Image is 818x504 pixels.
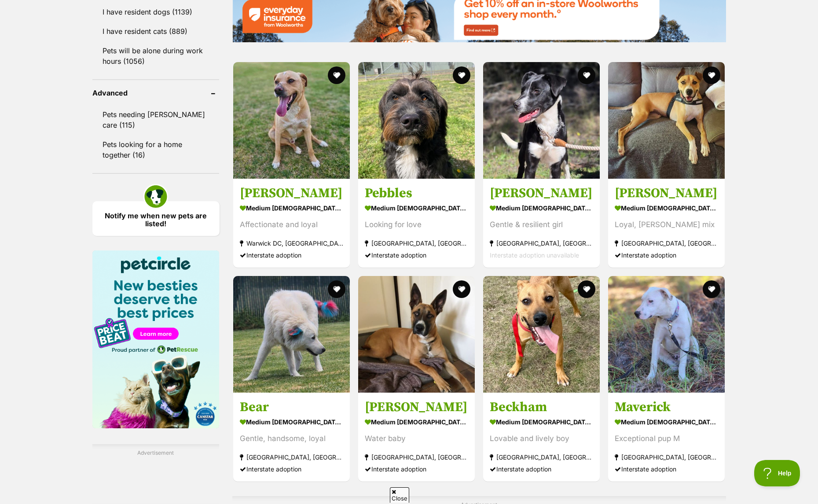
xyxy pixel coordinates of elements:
strong: medium [DEMOGRAPHIC_DATA] Dog [365,202,468,214]
button: favourite [328,280,345,298]
img: Pebbles - Old English Sheepdog x Poodle Dog [358,62,475,179]
strong: [GEOGRAPHIC_DATA], [GEOGRAPHIC_DATA] [490,237,593,249]
h3: [PERSON_NAME] [365,399,468,416]
h3: Beckham [490,399,593,416]
div: Lovable and lively boy [490,433,593,445]
a: Pebbles medium [DEMOGRAPHIC_DATA] Dog Looking for love [GEOGRAPHIC_DATA], [GEOGRAPHIC_DATA] Inter... [358,178,475,268]
h3: Bear [240,399,343,416]
a: Beckham medium [DEMOGRAPHIC_DATA] Dog Lovable and lively boy [GEOGRAPHIC_DATA], [GEOGRAPHIC_DATA]... [483,393,600,482]
div: Interstate adoption [365,464,468,475]
strong: medium [DEMOGRAPHIC_DATA] Dog [615,416,718,429]
strong: [GEOGRAPHIC_DATA], [GEOGRAPHIC_DATA] [615,452,718,464]
header: Advanced [92,89,220,97]
button: favourite [328,66,345,84]
button: favourite [703,280,721,298]
button: favourite [578,280,595,298]
img: Pet Circle promo banner [92,250,220,428]
img: Dixie - Great Dane x Staffordshire Bull Terrier Dog [608,62,725,179]
strong: [GEOGRAPHIC_DATA], [GEOGRAPHIC_DATA] [490,452,593,464]
a: Bear medium [DEMOGRAPHIC_DATA] Dog Gentle, handsome, loyal [GEOGRAPHIC_DATA], [GEOGRAPHIC_DATA] I... [233,393,350,482]
img: Nigella - Border Collie Dog [483,62,600,179]
strong: [GEOGRAPHIC_DATA], [GEOGRAPHIC_DATA] [365,237,468,249]
strong: medium [DEMOGRAPHIC_DATA] Dog [490,416,593,429]
strong: [GEOGRAPHIC_DATA], [GEOGRAPHIC_DATA] [365,452,468,464]
button: favourite [703,66,721,84]
a: [PERSON_NAME] medium [DEMOGRAPHIC_DATA] Dog Gentle & resilient girl [GEOGRAPHIC_DATA], [GEOGRAPHI... [483,178,600,268]
a: Notify me when new pets are listed! [92,201,220,236]
strong: medium [DEMOGRAPHIC_DATA] Dog [240,202,343,214]
div: Water baby [365,433,468,445]
a: Pets will be alone during work hours (1056) [92,41,220,70]
strong: medium [DEMOGRAPHIC_DATA] Dog [490,202,593,214]
img: Bear - Maremma Sheepdog [233,276,350,393]
a: I have resident dogs (1139) [92,3,220,21]
div: Loyal, [PERSON_NAME] mix [615,219,718,231]
div: Affectionate and loyal [240,219,343,231]
div: Gentle & resilient girl [490,219,593,231]
a: [PERSON_NAME] medium [DEMOGRAPHIC_DATA] Dog Affectionate and loyal Warwick DC, [GEOGRAPHIC_DATA] ... [233,178,350,268]
strong: medium [DEMOGRAPHIC_DATA] Dog [240,416,343,429]
span: Close [390,487,409,503]
a: Pets needing [PERSON_NAME] care (115) [92,105,220,134]
div: Interstate adoption [240,464,343,475]
button: favourite [453,280,470,298]
div: Interstate adoption [365,249,468,261]
iframe: Help Scout Beacon - Open [754,460,800,486]
img: Maverick - American Staffordshire Terrier Dog [608,276,725,393]
div: Gentle, handsome, loyal [240,433,343,445]
a: Maverick medium [DEMOGRAPHIC_DATA] Dog Exceptional pup M [GEOGRAPHIC_DATA], [GEOGRAPHIC_DATA] Int... [608,393,725,482]
strong: Warwick DC, [GEOGRAPHIC_DATA] [240,237,343,249]
img: Beckham - American Staffordshire Terrier x Rhodesian Ridgeback Dog [483,276,600,393]
img: Dora - Boxer Dog [358,276,475,393]
div: Interstate adoption [240,249,343,261]
strong: medium [DEMOGRAPHIC_DATA] Dog [365,416,468,429]
a: [PERSON_NAME] medium [DEMOGRAPHIC_DATA] Dog Loyal, [PERSON_NAME] mix [GEOGRAPHIC_DATA], [GEOGRAPH... [608,178,725,268]
h3: [PERSON_NAME] [240,185,343,202]
button: favourite [453,66,470,84]
button: favourite [578,66,595,84]
a: [PERSON_NAME] medium [DEMOGRAPHIC_DATA] Dog Water baby [GEOGRAPHIC_DATA], [GEOGRAPHIC_DATA] Inter... [358,393,475,482]
h3: Maverick [615,399,718,416]
h3: [PERSON_NAME] [490,185,593,202]
span: Interstate adoption unavailable [490,251,579,259]
a: I have resident cats (889) [92,22,220,40]
a: Pets looking for a home together (16) [92,135,220,164]
strong: [GEOGRAPHIC_DATA], [GEOGRAPHIC_DATA] [240,452,343,464]
div: Interstate adoption [615,249,718,261]
h3: Pebbles [365,185,468,202]
img: Archie - Staffy Dog [233,62,350,179]
div: Interstate adoption [615,464,718,475]
strong: [GEOGRAPHIC_DATA], [GEOGRAPHIC_DATA] [615,237,718,249]
div: Looking for love [365,219,468,231]
div: Exceptional pup M [615,433,718,445]
h3: [PERSON_NAME] [615,185,718,202]
div: Interstate adoption [490,464,593,475]
strong: medium [DEMOGRAPHIC_DATA] Dog [615,202,718,214]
